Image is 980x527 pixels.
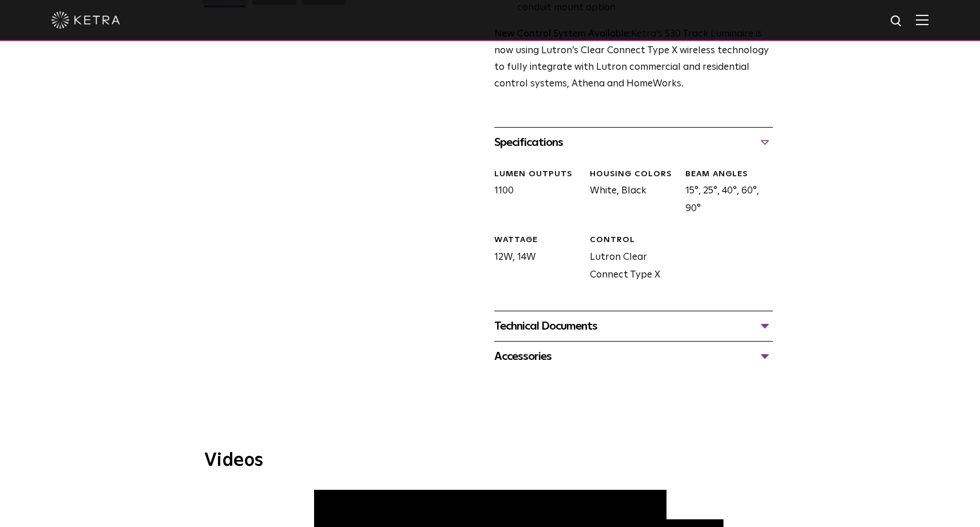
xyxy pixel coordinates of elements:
div: 12W, 14W [486,235,581,284]
p: Ketra’s S30 Track Luminaire is now using Lutron’s Clear Connect Type X wireless technology to ful... [494,26,773,93]
div: Accessories [494,347,773,366]
h3: Videos [204,451,776,470]
div: 15°, 25°, 40°, 60°, 90° [677,169,772,218]
img: Hamburger%20Nav.svg [916,14,929,25]
div: White, Black [581,169,677,218]
img: search icon [890,14,904,29]
div: CONTROL [590,235,677,246]
div: WATTAGE [494,235,581,246]
div: HOUSING COLORS [590,169,677,180]
div: 1100 [486,169,581,218]
div: Technical Documents [494,317,773,335]
div: LUMEN OUTPUTS [494,169,581,180]
div: Lutron Clear Connect Type X [581,235,677,284]
img: ketra-logo-2019-white [51,11,120,29]
div: Specifications [494,133,773,152]
div: BEAM ANGLES [685,169,772,180]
